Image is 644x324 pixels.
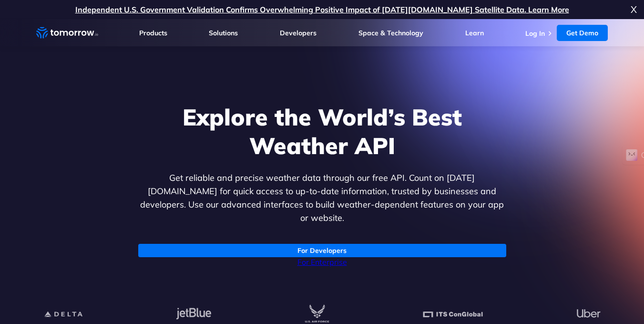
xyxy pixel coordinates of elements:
[297,257,347,267] a: For Enterprise
[358,29,423,37] a: Space & Technology
[139,29,167,37] a: Products
[209,29,238,37] a: Solutions
[557,25,608,41] a: Get Demo
[465,29,484,37] a: Learn
[525,29,545,38] a: Log In
[138,244,506,257] a: For Developers
[138,103,506,160] h1: Explore the World’s Best Weather API
[75,5,569,14] a: Independent U.S. Government Validation Confirms Overwhelming Positive Impact of [DATE][DOMAIN_NAM...
[36,26,98,40] a: Home link
[138,171,506,225] p: Get reliable and precise weather data through our free API. Count on [DATE][DOMAIN_NAME] for quic...
[280,29,317,37] a: Developers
